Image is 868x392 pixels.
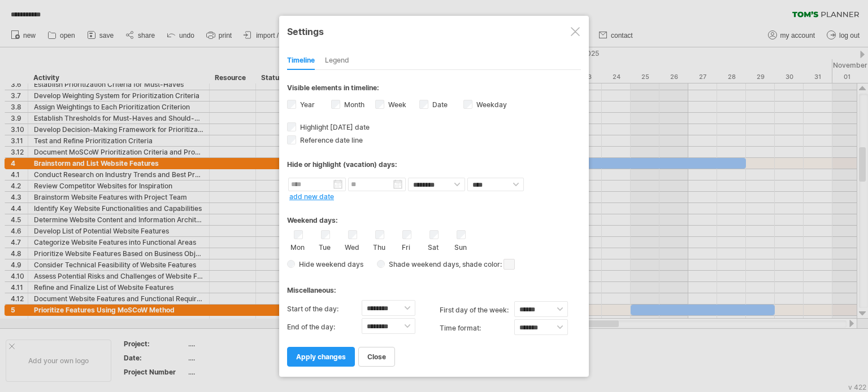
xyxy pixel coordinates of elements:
span: close [367,353,386,361]
div: Hide or highlight (vacation) days: [287,160,581,169]
span: , shade color: [459,258,515,271]
label: Month [342,100,364,109]
a: add new date [289,192,334,201]
label: Start of the day: [287,300,362,318]
span: Hide weekend days [295,260,363,268]
div: Miscellaneous: [287,275,581,297]
label: Week [386,100,406,109]
span: apply changes [296,353,346,361]
label: Sun [453,241,467,252]
label: Tue [318,241,332,252]
label: Mon [290,241,305,252]
div: Settings [287,21,581,41]
label: first day of the week: [440,301,514,319]
div: Timeline [287,52,315,70]
label: Year [298,100,315,109]
label: Wed [345,241,359,252]
label: Fri [399,241,413,252]
label: Date [430,100,448,109]
span: Shade weekend days [385,260,459,268]
div: Visible elements in timeline: [287,83,581,95]
label: End of the day: [287,318,362,336]
a: apply changes [287,347,355,367]
a: close [358,347,395,367]
label: Weekday [474,100,507,109]
span: Reference date line [298,136,363,144]
label: Thu [372,241,386,252]
div: Legend [325,52,349,70]
label: Sat [426,241,440,252]
label: Time format: [440,319,514,337]
div: Weekend days: [287,205,581,227]
span: click here to change the shade color [504,259,515,270]
span: Highlight [DATE] date [298,123,370,131]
